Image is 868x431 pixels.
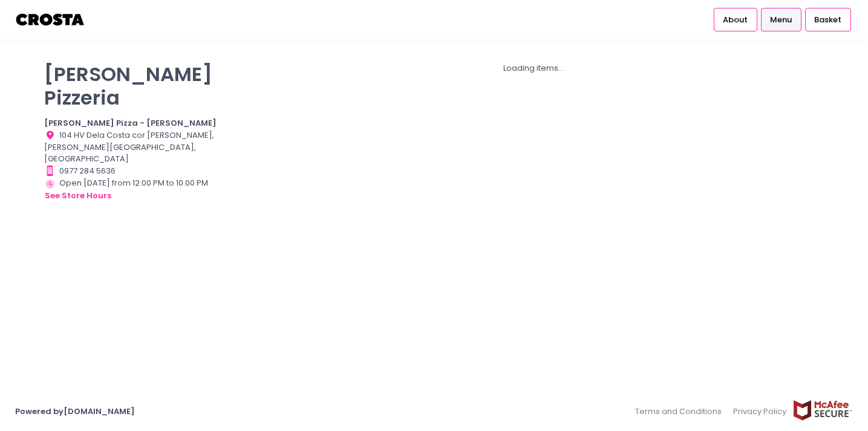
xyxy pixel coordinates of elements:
span: Menu [770,14,792,26]
img: logo [15,9,86,30]
span: About [723,14,748,26]
p: [PERSON_NAME] Pizzeria [44,62,228,109]
a: Privacy Policy [728,400,793,423]
img: mcafee-secure [792,400,853,421]
span: Basket [814,14,841,26]
div: 104 HV Dela Costa cor [PERSON_NAME], [PERSON_NAME][GEOGRAPHIC_DATA], [GEOGRAPHIC_DATA] [44,129,228,165]
div: 0977 284 5636 [44,165,228,177]
button: see store hours [44,189,112,203]
a: About [714,8,757,31]
a: Powered by[DOMAIN_NAME] [15,406,135,417]
a: Terms and Conditions [635,400,728,423]
a: Menu [761,8,801,31]
b: [PERSON_NAME] Pizza - [PERSON_NAME] [44,117,217,129]
div: Open [DATE] from 12:00 PM to 10:00 PM [44,177,228,203]
div: Loading items... [243,62,824,74]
